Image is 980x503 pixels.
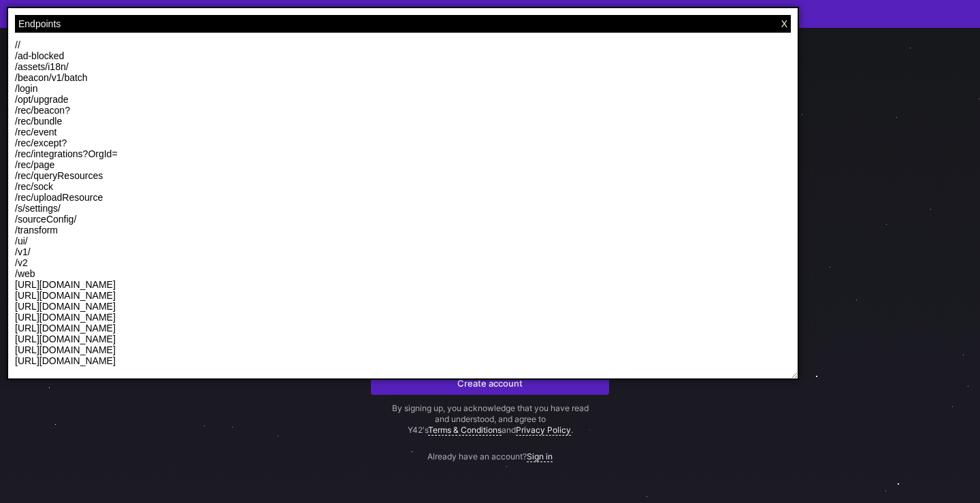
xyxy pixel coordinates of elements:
[15,355,791,366] p: [URL][DOMAIN_NAME]
[15,116,791,127] p: /rec/bundle
[15,323,791,334] p: [URL][DOMAIN_NAME]
[15,83,791,94] p: /login
[15,61,791,72] p: /assets/i18n/
[457,378,523,389] span: Create account
[428,425,502,436] a: Terms & Conditions
[15,181,791,192] p: /rec/sock
[15,279,791,290] p: [URL][DOMAIN_NAME]
[15,257,791,268] p: /v2
[15,344,791,355] p: [URL][DOMAIN_NAME]
[15,312,791,323] p: [URL][DOMAIN_NAME]
[15,105,791,116] p: /rec/beacon?
[15,170,791,181] p: /rec/queryResources
[371,403,609,436] p: By signing up, you acknowledge that you have read and understood, and agree to Y42's and .
[542,6,586,18] a: click here.
[371,436,609,461] p: Already have an account?
[15,148,791,159] p: /rec/integrations?OrgId=
[15,236,791,246] p: /ui/
[15,334,791,344] p: [URL][DOMAIN_NAME]
[15,159,791,170] p: /rec/page
[15,127,791,137] p: /rec/event
[516,425,571,436] a: Privacy Policy
[15,72,791,83] p: /beacon/v1/batch
[527,451,553,462] a: Sign in
[15,225,791,236] p: /transform
[15,192,791,203] p: /rec/uploadResource
[18,18,61,29] span: Endpoints
[371,372,609,395] button: Create account
[781,18,787,29] button: X
[15,268,791,279] p: /web
[15,214,791,225] p: /sourceConfig/
[15,290,791,301] p: [URL][DOMAIN_NAME]
[15,301,791,312] p: [URL][DOMAIN_NAME]
[15,137,791,148] p: /rec/except?
[15,246,791,257] p: /v1/
[15,203,791,214] p: /s/settings/
[15,94,791,105] p: /opt/upgrade
[15,39,791,50] p: //
[15,50,791,61] p: /ad-blocked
